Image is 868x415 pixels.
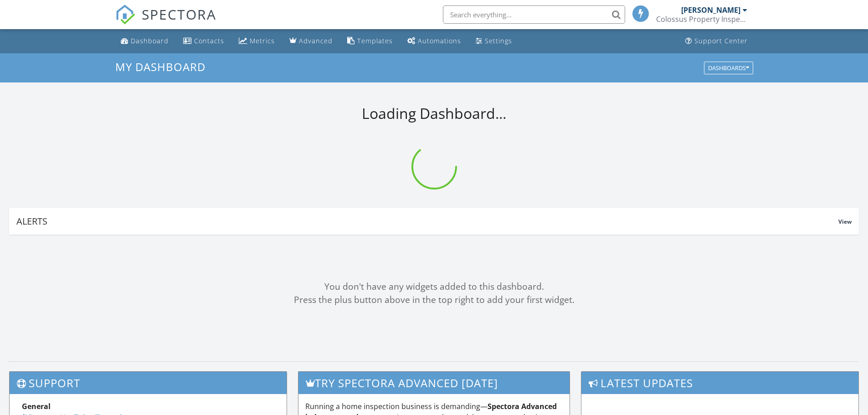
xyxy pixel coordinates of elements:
[131,36,169,45] div: Dashboard
[194,36,224,45] div: Contacts
[115,5,135,25] img: The Best Home Inspection Software - Spectora
[708,65,749,71] div: Dashboards
[117,33,172,50] a: Dashboard
[9,293,859,307] div: Press the plus button above in the top right to add your first widget.
[418,36,461,45] div: Automations
[9,280,859,293] div: You don't have any widgets added to this dashboard.
[16,215,838,227] div: Alerts
[838,218,852,225] span: View
[142,5,216,24] span: SPECTORA
[681,5,740,15] div: [PERSON_NAME]
[357,36,393,45] div: Templates
[485,36,512,45] div: Settings
[656,15,747,24] div: Colossus Property Inspections, LLC
[286,33,336,50] a: Advanced
[10,372,287,394] h3: Support
[180,33,228,50] a: Contacts
[115,59,205,74] span: My Dashboard
[250,36,275,45] div: Metrics
[581,372,858,394] h3: Latest Updates
[298,372,570,394] h3: Try spectora advanced [DATE]
[115,12,216,31] a: SPECTORA
[299,36,333,45] div: Advanced
[682,33,751,50] a: Support Center
[472,33,516,50] a: Settings
[694,36,748,45] div: Support Center
[704,61,753,74] button: Dashboards
[344,33,396,50] a: Templates
[235,33,278,50] a: Metrics
[404,33,465,50] a: Automations (Basic)
[22,401,51,411] strong: General
[443,5,625,24] input: Search everything...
